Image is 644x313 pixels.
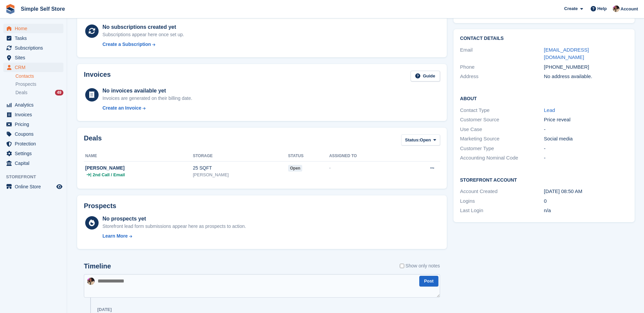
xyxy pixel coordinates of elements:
div: Logins [460,197,544,205]
div: Create an Invoice [102,105,141,112]
label: Show only notes [400,262,440,269]
img: stora-icon-8386f47178a22dfd0bd8f6a31ec36ba5ce8667c1dd55bd0f319d3a0aa187defe.svg [5,4,15,14]
span: Tasks [15,34,55,43]
th: Status [288,151,329,162]
span: Status: [405,137,420,143]
div: [PERSON_NAME] [85,165,193,172]
span: Sites [15,53,55,62]
a: Prospects [15,81,63,88]
div: Invoices are generated on their billing date. [102,95,192,102]
div: Subscriptions appear here once set up. [102,31,184,38]
span: Capital [15,159,55,168]
div: - [329,165,402,171]
a: menu [3,34,63,43]
img: Scott McCutcheon [613,5,620,12]
th: Assigned to [329,151,402,162]
div: No subscriptions created yet [102,23,184,31]
a: Create a Subscription [102,41,184,48]
span: Coupons [15,129,55,139]
span: Pricing [15,120,55,129]
div: Contact Type [460,107,544,114]
div: Last Login [460,207,544,214]
span: Create [564,5,578,12]
div: Marketing Source [460,135,544,143]
a: menu [3,129,63,139]
span: Deals [15,89,28,96]
th: Name [84,151,193,162]
span: Settings [15,149,55,158]
h2: Invoices [84,71,111,82]
span: Prospects [15,81,36,87]
a: menu [3,110,63,119]
div: [DATE] 08:50 AM [544,188,628,195]
div: 49 [55,90,63,96]
span: Open [420,137,431,143]
div: Use Case [460,126,544,133]
div: 0 [544,197,628,205]
a: menu [3,120,63,129]
a: menu [3,24,63,33]
span: 2nd Call / Email [93,172,125,178]
span: Home [15,24,55,33]
a: menu [3,182,63,191]
span: open [288,165,303,172]
span: Storefront [6,174,67,180]
span: Analytics [15,100,55,110]
span: Subscriptions [15,43,55,53]
div: [PERSON_NAME] [193,172,288,178]
h2: Deals [84,134,102,147]
a: Simple Self Store [18,3,68,14]
div: [PHONE_NUMBER] [544,63,628,71]
div: Address [460,73,544,80]
div: No invoices available yet [102,87,192,95]
a: Preview store [55,183,63,191]
div: Learn More [102,233,127,240]
div: 25 SQFT [193,165,288,172]
div: n/a [544,207,628,214]
div: Storefront lead form submissions appear here as prospects to action. [102,223,246,230]
h2: Timeline [84,262,111,270]
a: [EMAIL_ADDRESS][DOMAIN_NAME] [544,47,589,60]
a: Guide [411,71,440,82]
div: - [544,145,628,152]
span: CRM [15,63,55,72]
div: Accounting Nominal Code [460,154,544,162]
div: Customer Type [460,145,544,152]
div: No prospects yet [102,215,246,223]
button: Post [419,276,438,287]
a: menu [3,53,63,62]
a: menu [3,149,63,158]
div: Social media [544,135,628,143]
a: menu [3,139,63,148]
div: Customer Source [460,116,544,124]
div: Email [460,46,544,61]
span: | [90,172,91,178]
a: menu [3,43,63,53]
div: Phone [460,63,544,71]
span: Account [621,6,638,12]
a: Learn More [102,233,246,240]
h2: About [460,95,628,102]
div: Create a Subscription [102,41,151,48]
div: Account Created [460,188,544,195]
div: [DATE] [97,307,112,312]
button: Status: Open [401,134,440,145]
a: Lead [544,107,555,113]
a: Create an Invoice [102,105,192,112]
div: - [544,154,628,162]
th: Storage [193,151,288,162]
span: Online Store [15,182,55,191]
span: Invoices [15,110,55,119]
a: menu [3,100,63,110]
div: No address available. [544,73,628,80]
h2: Prospects [84,202,116,210]
a: menu [3,63,63,72]
h2: Storefront Account [460,176,628,183]
span: Help [597,5,607,12]
a: Contacts [15,73,63,79]
span: Protection [15,139,55,148]
div: - [544,126,628,133]
a: Deals 49 [15,89,63,96]
h2: Contact Details [460,36,628,41]
input: Show only notes [400,262,404,269]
